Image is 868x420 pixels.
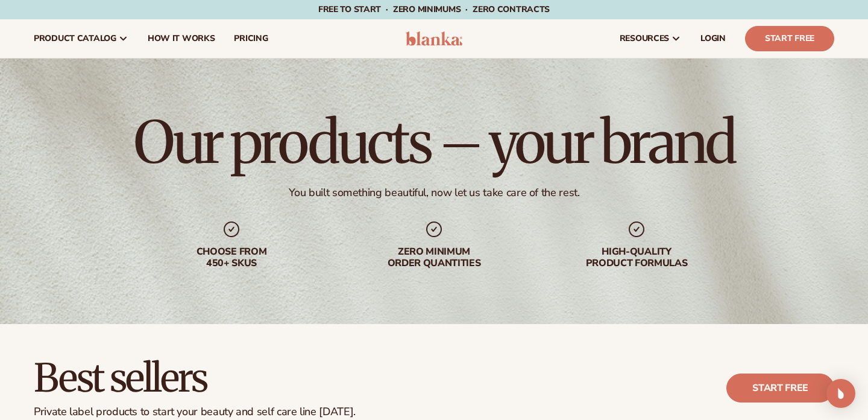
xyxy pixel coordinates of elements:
span: resources [620,34,669,43]
a: resources [610,19,691,58]
h2: Best sellers [34,358,356,398]
div: Private label products to start your beauty and self care line [DATE]. [34,406,356,419]
div: High-quality product formulas [559,246,714,269]
span: Free to start · ZERO minimums · ZERO contracts [318,4,550,15]
div: Choose from 450+ Skus [154,246,309,269]
a: Start Free [745,26,834,51]
img: logo [406,31,463,46]
span: product catalog [34,34,116,43]
span: pricing [234,34,268,43]
div: Zero minimum order quantities [357,246,511,269]
div: Open Intercom Messenger [826,379,855,408]
span: How It Works [148,34,215,43]
h1: Our products – your brand [134,113,734,171]
a: Start free [726,374,834,402]
a: product catalog [24,19,138,58]
a: LOGIN [691,19,735,58]
a: pricing [224,19,277,58]
a: How It Works [138,19,225,58]
span: LOGIN [700,34,726,43]
div: You built something beautiful, now let us take care of the rest. [289,186,580,200]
